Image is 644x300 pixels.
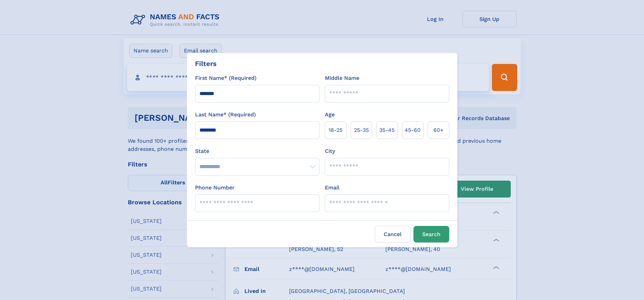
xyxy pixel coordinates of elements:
[375,226,411,243] label: Cancel
[413,226,449,243] button: Search
[195,74,257,82] label: First Name* (Required)
[354,126,369,134] span: 25‑35
[329,126,342,134] span: 18‑25
[325,184,339,192] label: Email
[195,111,256,119] label: Last Name* (Required)
[195,59,217,69] div: Filters
[195,184,235,192] label: Phone Number
[325,74,359,82] label: Middle Name
[405,126,421,134] span: 45‑60
[379,126,395,134] span: 35‑45
[195,147,319,155] label: State
[325,111,335,119] label: Age
[433,126,444,134] span: 60+
[325,147,335,155] label: City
